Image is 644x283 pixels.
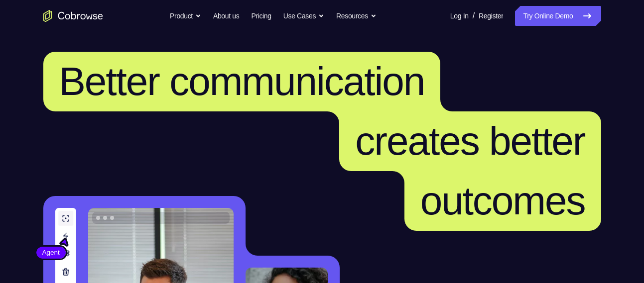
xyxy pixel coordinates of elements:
button: Resources [336,6,377,26]
button: Product [170,6,201,26]
span: outcomes [420,179,585,223]
span: / [473,10,475,22]
a: Register [479,6,503,26]
a: Log In [450,6,469,26]
a: Try Online Demo [515,6,601,26]
a: Go to the home page [43,10,103,22]
span: Agent [36,248,66,258]
button: Use Cases [283,6,324,26]
span: creates better [355,119,585,163]
a: Pricing [251,6,271,26]
span: Better communication [59,59,425,103]
a: About us [213,6,239,26]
